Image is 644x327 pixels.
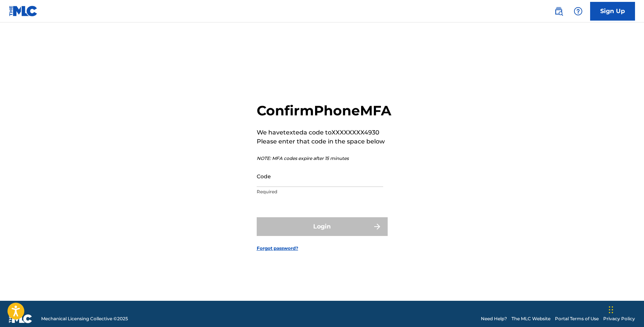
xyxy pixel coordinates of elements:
p: We have texted a code to XXXXXXXX4930 [257,128,391,137]
p: Required [257,188,383,195]
span: Mechanical Licensing Collective © 2025 [41,315,128,322]
a: Public Search [551,4,566,19]
p: NOTE: MFA codes expire after 15 minutes [257,155,391,162]
img: help [574,7,583,16]
iframe: Chat Widget [607,291,644,327]
a: Need Help? [481,315,507,322]
a: Portal Terms of Use [555,315,599,322]
a: Forgot password? [257,245,298,252]
div: Help [571,4,586,19]
div: Drag [609,299,613,321]
a: Privacy Policy [603,315,635,322]
p: Please enter that code in the space below [257,137,391,146]
h2: Confirm Phone MFA [257,102,391,119]
img: search [554,7,563,16]
img: logo [9,314,32,323]
a: Sign Up [590,2,635,21]
a: The MLC Website [512,315,550,322]
img: MLC Logo [9,6,38,16]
